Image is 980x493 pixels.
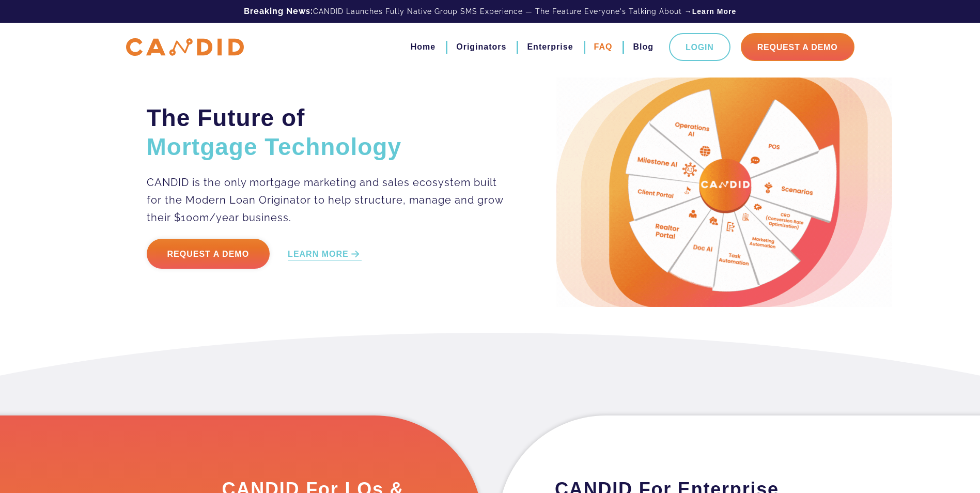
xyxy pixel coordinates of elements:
h2: The Future of [147,103,505,161]
a: LEARN MORE [288,249,362,260]
a: Login [669,33,730,61]
a: Home [411,38,435,56]
img: Candid Hero Image [556,78,892,307]
b: Breaking News: [244,6,313,16]
a: Originators [456,38,506,56]
span: Mortgage Technology [147,133,402,160]
img: CANDID APP [126,38,244,56]
a: Enterprise [527,38,573,56]
a: Request a Demo [147,239,270,269]
a: Blog [633,38,654,56]
p: CANDID is the only mortgage marketing and sales ecosystem built for the Modern Loan Originator to... [147,174,505,226]
a: Learn More [692,6,736,17]
a: FAQ [594,38,613,56]
a: Request A Demo [741,33,854,61]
